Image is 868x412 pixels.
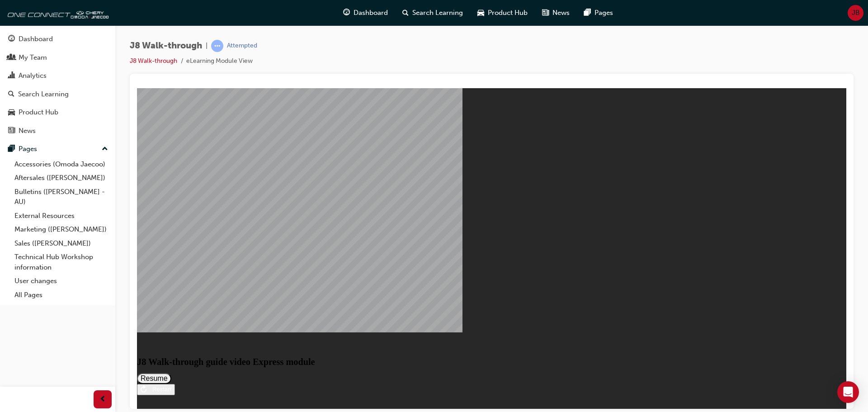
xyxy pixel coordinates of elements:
[354,8,388,18] span: Dashboard
[837,381,859,403] div: Open Intercom Messenger
[4,141,112,157] button: Pages
[11,274,112,288] a: User changes
[186,56,253,66] li: eLearning Module View
[206,41,208,51] span: |
[4,86,112,103] a: Search Learning
[8,35,15,43] span: guage-icon
[552,8,570,18] span: News
[11,237,112,251] a: Sales ([PERSON_NAME])
[211,40,223,52] span: learningRecordVerb_ATTEMPT-icon
[102,143,108,155] span: up-icon
[577,4,620,22] a: pages-iconPages
[11,209,112,223] a: External Resources
[477,7,484,19] span: car-icon
[11,223,112,237] a: Marketing ([PERSON_NAME])
[412,8,463,18] span: Search Learning
[227,42,257,50] div: Attempted
[11,185,112,209] a: Bulletins ([PERSON_NAME] - AU)
[8,109,15,117] span: car-icon
[343,7,350,19] span: guage-icon
[19,126,36,136] div: News
[4,123,112,139] a: News
[4,49,112,66] a: My Team
[19,144,37,154] div: Pages
[4,104,112,121] a: Product Hub
[8,127,15,135] span: news-icon
[8,72,15,80] span: chart-icon
[852,8,860,18] span: JB
[470,4,535,22] a: car-iconProduct Hub
[11,157,112,171] a: Accessories (Omoda Jaecoo)
[542,7,549,19] span: news-icon
[19,34,53,44] div: Dashboard
[11,171,112,185] a: Aftersales ([PERSON_NAME])
[584,7,591,19] span: pages-icon
[11,250,112,274] a: Technical Hub Workshop information
[8,54,15,62] span: people-icon
[8,90,14,99] span: search-icon
[19,71,47,81] div: Analytics
[130,41,202,51] span: J8 Walk-through
[5,4,108,22] img: oneconnect
[402,7,409,19] span: search-icon
[4,29,112,141] button: DashboardMy TeamAnalyticsSearch LearningProduct HubNews
[336,4,395,22] a: guage-iconDashboard
[19,52,47,63] div: My Team
[848,5,863,21] button: JB
[4,31,112,47] a: Dashboard
[18,89,69,99] div: Search Learning
[130,57,177,65] a: J8 Walk-through
[11,288,112,302] a: All Pages
[8,145,15,153] span: pages-icon
[395,4,470,22] a: search-iconSearch Learning
[99,394,106,405] span: prev-icon
[488,8,528,18] span: Product Hub
[594,8,613,18] span: Pages
[4,67,112,84] a: Analytics
[535,4,577,22] a: news-iconNews
[19,107,58,118] div: Product Hub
